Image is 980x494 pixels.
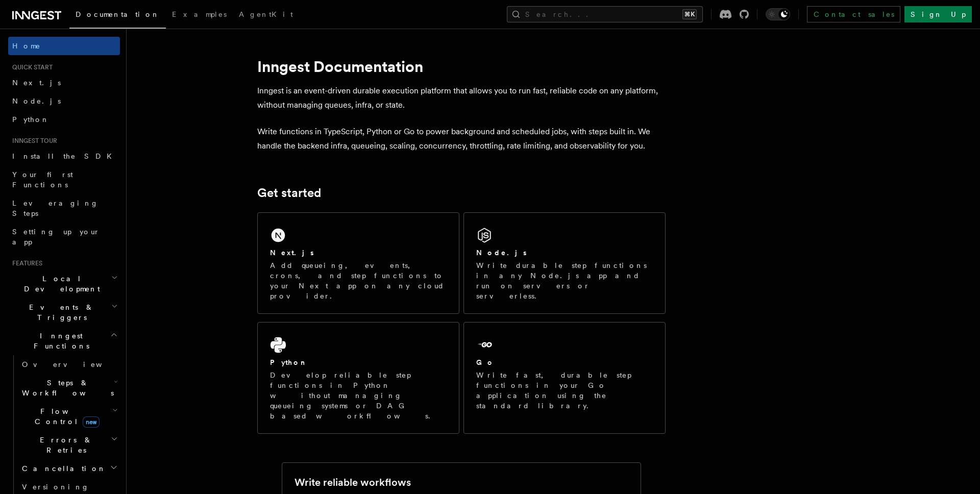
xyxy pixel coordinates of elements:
button: Local Development [8,269,120,298]
a: Overview [18,355,120,374]
a: Documentation [69,3,166,29]
span: Local Development [8,274,111,294]
h2: Next.js [270,248,314,258]
p: Develop reliable step functions in Python without managing queueing systems or DAG based workflows. [270,370,447,421]
h2: Node.js [476,248,527,258]
span: Next.js [12,79,61,87]
a: Python [8,110,120,129]
span: Features [8,259,42,267]
a: Contact sales [807,6,900,22]
span: Setting up your app [12,228,100,246]
h1: Inngest Documentation [257,57,666,76]
a: GoWrite fast, durable step functions in your Go application using the standard library. [463,322,666,434]
span: Home [12,41,41,51]
span: Inngest tour [8,137,57,145]
a: Home [8,37,120,55]
span: Overview [22,360,127,368]
a: Next.jsAdd queueing, events, crons, and step functions to your Next app on any cloud provider. [257,212,459,314]
span: Examples [172,10,227,18]
a: Leveraging Steps [8,194,120,223]
span: Leveraging Steps [12,199,99,217]
p: Write fast, durable step functions in your Go application using the standard library. [476,370,653,411]
h2: Write reliable workflows [295,475,411,489]
p: Write functions in TypeScript, Python or Go to power background and scheduled jobs, with steps bu... [257,125,666,153]
a: Examples [166,3,233,28]
a: Node.js [8,92,120,110]
a: Next.js [8,73,120,92]
h2: Python [270,357,308,367]
p: Add queueing, events, crons, and step functions to your Next app on any cloud provider. [270,260,447,301]
h2: Go [476,357,495,367]
button: Inngest Functions [8,327,120,355]
a: Get started [257,186,321,200]
button: Flow Controlnew [18,402,120,431]
a: Sign Up [904,6,972,22]
button: Cancellation [18,459,120,478]
span: Python [12,115,50,123]
a: Setting up your app [8,223,120,251]
button: Steps & Workflows [18,374,120,402]
span: Flow Control [18,406,112,427]
a: PythonDevelop reliable step functions in Python without managing queueing systems or DAG based wo... [257,322,459,434]
span: Steps & Workflows [18,378,114,398]
button: Errors & Retries [18,431,120,459]
button: Events & Triggers [8,298,120,327]
span: Quick start [8,63,53,71]
span: Errors & Retries [18,435,111,455]
span: Install the SDK [12,152,118,160]
span: Node.js [12,97,61,105]
p: Write durable step functions in any Node.js app and run on servers or serverless. [476,260,653,301]
span: Inngest Functions [8,331,110,351]
span: Your first Functions [12,170,73,189]
button: Toggle dark mode [766,8,790,20]
a: AgentKit [233,3,299,28]
a: Node.jsWrite durable step functions in any Node.js app and run on servers or serverless. [463,212,666,314]
a: Install the SDK [8,147,120,165]
a: Your first Functions [8,165,120,194]
kbd: ⌘K [682,9,697,19]
span: Documentation [76,10,160,18]
span: AgentKit [239,10,293,18]
span: new [83,416,100,428]
span: Cancellation [18,463,106,474]
button: Search...⌘K [507,6,703,22]
p: Inngest is an event-driven durable execution platform that allows you to run fast, reliable code ... [257,84,666,112]
span: Versioning [22,483,89,491]
span: Events & Triggers [8,302,111,323]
